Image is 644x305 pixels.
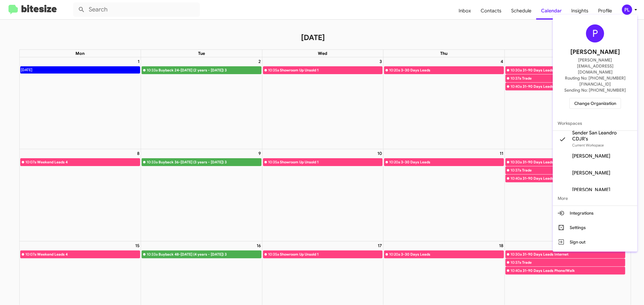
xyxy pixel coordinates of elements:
[586,24,604,42] div: P
[553,116,637,130] span: Workspaces
[570,47,620,57] span: [PERSON_NAME]
[572,170,610,176] span: [PERSON_NAME]
[560,57,630,75] span: [PERSON_NAME][EMAIL_ADDRESS][DOMAIN_NAME]
[572,143,604,147] span: Current Workspace
[572,130,633,142] span: Sender San Leandro CDJR's
[553,235,637,249] button: Sign out
[572,153,610,159] span: [PERSON_NAME]
[553,206,637,220] button: Integrations
[564,87,626,93] span: Sending No: [PHONE_NUMBER]
[569,98,621,109] button: Change Organization
[560,75,630,87] span: Routing No: [PHONE_NUMBER][FINANCIAL_ID]
[553,220,637,235] button: Settings
[553,191,637,206] span: More
[572,187,610,193] span: [PERSON_NAME]
[574,98,616,108] span: Change Organization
